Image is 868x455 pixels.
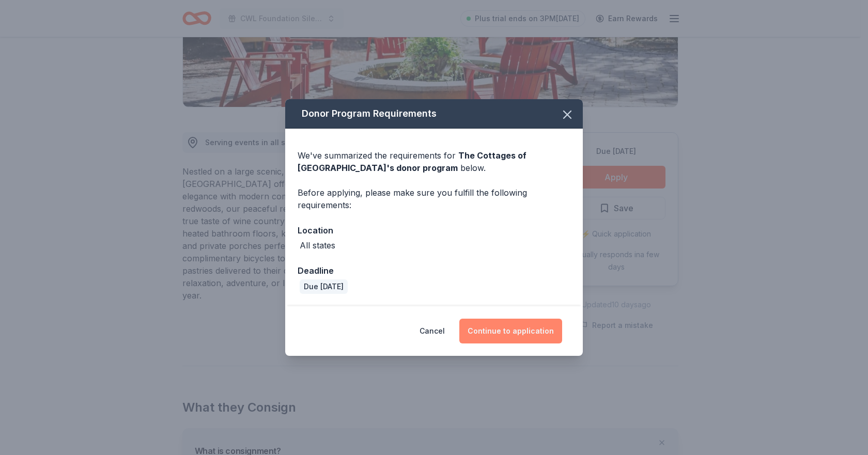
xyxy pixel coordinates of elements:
[298,264,570,277] div: Deadline
[300,279,348,294] div: Due [DATE]
[298,186,570,211] div: Before applying, please make sure you fulfill the following requirements:
[285,99,583,129] div: Donor Program Requirements
[298,224,570,237] div: Location
[298,149,570,174] div: We've summarized the requirements for below.
[459,319,562,343] button: Continue to application
[420,319,445,343] button: Cancel
[300,239,335,252] div: All states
